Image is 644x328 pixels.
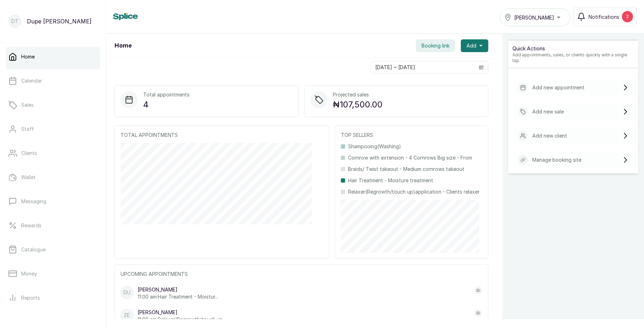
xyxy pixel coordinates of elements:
span: [PERSON_NAME] [514,14,554,21]
span: Booking link [422,42,449,49]
button: Notifications2 [573,7,637,26]
p: Total appointments [143,91,190,98]
button: Add [461,39,488,52]
p: Calendar [21,77,42,84]
p: Money [21,270,37,277]
svg: calendar [479,65,484,70]
a: Wallet [6,167,100,187]
a: Money [6,264,100,284]
p: Catalogue [21,246,46,253]
p: Relaxer(Regrowth/touch up)application - Clients relaxer [348,188,480,195]
p: Shampooing(Washing) [348,143,401,150]
button: [PERSON_NAME] [500,9,570,26]
a: Reports [6,288,100,308]
div: 2 [622,11,633,22]
a: Calendar [6,71,100,91]
p: Sales [21,101,34,109]
a: Rewards [6,216,100,235]
p: 4 [143,98,190,111]
button: Booking link [416,39,455,52]
p: Rewards [21,222,41,229]
h1: Home [115,41,132,50]
input: Select date [371,61,475,73]
p: Dupe [PERSON_NAME] [27,17,92,26]
a: Sales [6,95,100,115]
p: DT [11,18,18,25]
a: Staff [6,119,100,139]
a: Catalogue [6,240,100,260]
a: Home [6,47,100,67]
p: Projected sales [333,91,383,98]
p: DU [123,289,130,296]
p: [PERSON_NAME] [138,286,218,293]
a: Messaging [6,191,100,211]
p: ZE [124,312,130,319]
span: Add [466,42,476,49]
p: Hair Treatment - Moisture treatment [348,177,433,184]
p: Add appointments, sales, or clients quickly with a single tap. [512,52,634,63]
p: ₦107,500.00 [333,98,383,111]
p: UPCOMING APPOINTMENTS [121,271,482,278]
a: Clients [6,143,100,163]
p: Clients [21,150,37,157]
p: 11:00 am · Relaxer(Regrowth/touch up... [138,316,226,323]
p: TOTAL APPOINTMENTS [121,132,323,139]
p: Add new appointment [532,84,585,91]
p: Manage booking site [532,156,581,163]
span: Notifications [588,13,619,21]
p: Home [21,53,35,60]
p: Staff [21,126,34,133]
p: Messaging [21,198,46,205]
p: Add new client [532,132,567,139]
p: TOP SELLERS [341,132,482,139]
p: Quick Actions [512,45,634,52]
p: Wallet [21,174,36,181]
p: [PERSON_NAME] [138,309,226,316]
p: 11:00 am · Hair Treatment - Moistur... [138,293,218,300]
p: Braids/ Twist takeout - Medium cornrows takeout [348,166,464,173]
p: Reports [21,294,40,301]
p: Cornrow with extension - 4 Cornrows Big size - From [348,154,472,161]
p: Add new sale [532,108,564,115]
